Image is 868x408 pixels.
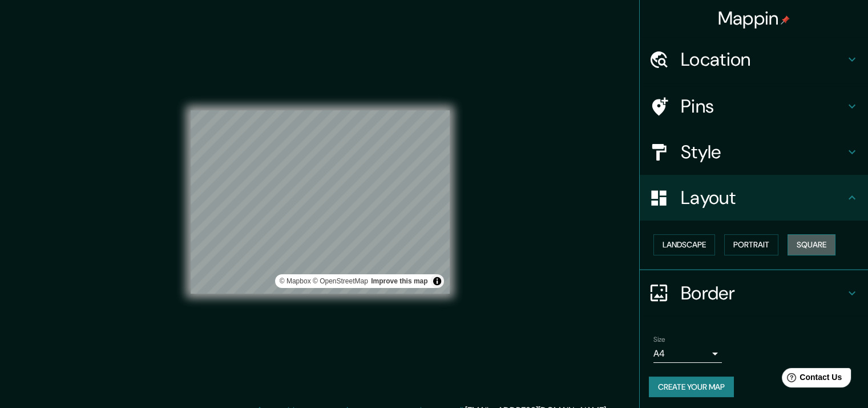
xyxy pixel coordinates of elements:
h4: Border [681,282,845,305]
div: A4 [653,345,722,363]
div: Pins [640,83,868,129]
h4: Pins [681,95,845,118]
canvas: Map [191,110,450,294]
div: Border [640,270,868,316]
div: Style [640,129,868,175]
button: Portrait [724,234,778,255]
a: Mapbox [280,277,311,285]
a: Map feedback [371,277,427,285]
div: Layout [640,175,868,221]
div: Location [640,37,868,82]
h4: Layout [681,186,845,209]
iframe: Help widget launcher [766,363,855,395]
img: pin-icon.png [781,15,790,25]
label: Size [653,334,665,344]
h4: Mappin [718,7,790,30]
button: Landscape [653,234,715,255]
h4: Style [681,141,845,163]
button: Square [788,234,835,255]
button: Create your map [649,377,734,398]
a: OpenStreetMap [313,277,368,285]
button: Toggle attribution [430,274,444,288]
h4: Location [681,48,845,71]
